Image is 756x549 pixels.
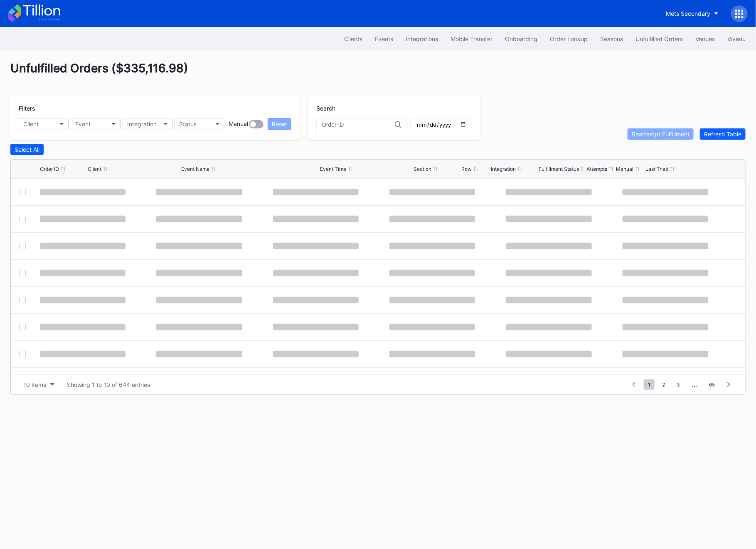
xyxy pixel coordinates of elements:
div: 10 items [23,381,46,388]
div: Client [23,121,39,128]
span: 65 [705,379,719,390]
span: 1 [644,379,655,390]
button: Onboarding [499,31,544,47]
button: Reset [268,118,291,130]
button: Mobile Transfer [444,31,499,47]
div: Row [461,166,472,172]
button: Event [71,118,121,130]
div: Refresh Table [704,130,741,138]
div: Clients [344,35,362,42]
div: Event Name [181,166,209,172]
button: Integrations [399,31,444,47]
button: Status [175,118,224,130]
div: Order ID [40,166,59,172]
button: Client [19,118,69,130]
div: Reattempt Fulfillment [632,130,690,138]
div: Unfulfilled Orders ( $335,116.98 ) [10,61,746,86]
div: Reset [272,121,287,128]
button: Venues [689,31,721,47]
div: Search [316,105,472,112]
button: Seasons [594,31,629,47]
div: Integrations [406,35,438,42]
div: Last Tried [645,166,668,172]
div: Manual [616,166,633,172]
div: ... [686,381,703,388]
div: Events [375,35,393,42]
div: Event Time [320,166,347,172]
div: Attempts [586,166,607,172]
button: Mets Secondary [660,6,725,21]
div: Event [75,121,91,128]
span: 2 [658,379,669,390]
input: Order ID [322,121,395,128]
div: Status [179,121,197,128]
div: Mobile Transfer [451,35,493,42]
button: Refresh Table [700,128,746,140]
button: Vivenu [721,31,752,47]
button: Events [369,31,399,47]
div: Onboarding [505,35,537,42]
button: Select All [10,144,44,155]
div: Seasons [600,35,623,42]
div: Filters [19,105,291,112]
button: Integration [123,118,172,130]
div: Fulfillment Status [539,166,579,172]
div: Select All [15,146,39,153]
div: Showing 1 to 10 of 644 entries [67,381,150,388]
div: Vivenu [727,35,746,42]
div: Client [88,166,101,172]
button: Clients [338,31,369,47]
button: 10 items [19,379,59,390]
div: Section [414,166,431,172]
button: Unfulfilled Orders [629,31,689,47]
div: Mets Secondary [666,10,710,17]
div: Integration [127,121,157,128]
div: Order Lookup [550,35,588,42]
div: Venues [695,35,715,42]
div: Integration [491,166,516,172]
button: Order Lookup [544,31,594,47]
div: Unfulfilled Orders [635,35,683,42]
button: Reattempt Fulfillment [628,128,694,140]
div: Manual [229,120,248,128]
span: 3 [672,379,684,390]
